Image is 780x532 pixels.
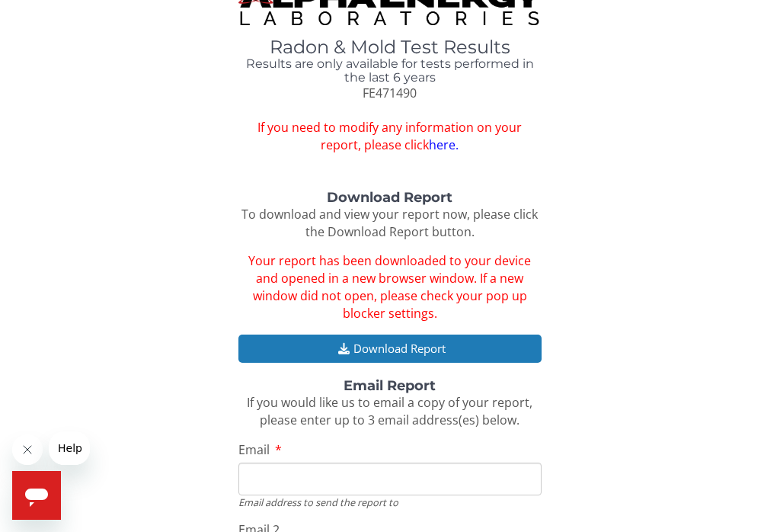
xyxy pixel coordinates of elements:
strong: Download Report [327,189,452,206]
iframe: Close message [12,434,43,465]
span: To download and view your report now, please click the Download Report button. [241,206,538,240]
h4: Results are only available for tests performed in the last 6 years [238,57,542,84]
span: FE471490 [363,85,417,101]
strong: Email Report [344,377,436,394]
span: Email [238,441,270,458]
h1: Radon & Mold Test Results [238,37,542,57]
span: Your report has been downloaded to your device and opened in a new browser window. If a new windo... [248,252,531,322]
iframe: Message from company [49,431,90,465]
iframe: Button to launch messaging window [12,471,61,520]
a: here. [429,136,459,153]
div: Email address to send the report to [238,495,542,509]
span: If you need to modify any information on your report, please click [238,119,542,154]
span: If you would like us to email a copy of your report, please enter up to 3 email address(es) below. [247,394,532,428]
button: Download Report [238,335,542,363]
